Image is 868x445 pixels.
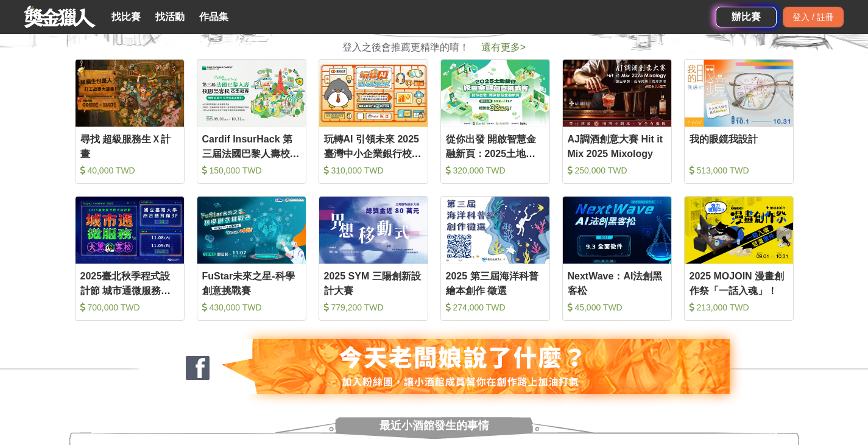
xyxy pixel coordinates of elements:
div: 尋找 超級服務生Ｘ計畫 [80,132,179,159]
span: 這些是老闆娘我挑的！ [379,19,489,36]
a: Cover Image2025 SYM 三陽創新設計大賽 779,200 TWD [319,196,428,321]
div: 320,000 TWD [446,164,545,177]
div: AJ調酒創意大賽 Hit it Mix 2025 Mixology [568,132,666,159]
div: NextWave：AI法創黑客松 [568,269,666,296]
div: 40,000 TWD [80,164,179,177]
span: 登入之後會推薦更精準的唷！ [342,40,469,55]
div: 玩轉AI 引領未來 2025臺灣中小企業銀行校園金融科技創意挑戰賽 [324,132,423,159]
div: FuStar未來之星-科學創意挑戰賽 [202,269,301,296]
a: 找比賽 [107,9,146,26]
div: 150,000 TWD [202,164,301,177]
div: 2025臺北秋季程式設計節 城市通微服務大黑客松 [80,269,179,296]
img: Cover Image [76,60,184,127]
img: Cover Image [441,197,549,264]
div: 700,000 TWD [80,301,179,314]
a: Cover ImageNextWave：AI法創黑客松 45,000 TWD [562,196,672,321]
div: 274,000 TWD [446,301,545,314]
div: 250,000 TWD [568,164,666,177]
a: 還有更多> [481,42,526,52]
div: 2025 第三屆海洋科普繪本創作 徵選 [446,269,545,296]
a: Cover ImageFuStar未來之星-科學創意挑戰賽 430,000 TWD [197,196,306,321]
img: Cover Image [441,60,549,127]
span: 還有更多 > [481,42,526,52]
img: Cover Image [319,60,428,127]
a: Cover ImageCardif InsurHack 第三屆法國巴黎人壽校園黑客松商業競賽 150,000 TWD [197,59,306,184]
div: 從你出發 開啟智慧金融新頁：2025土地銀行校園金融創意挑戰賽 [446,132,545,159]
img: Cover Image [563,60,671,127]
img: Cover Image [197,60,306,127]
a: Cover Image2025 第三屆海洋科普繪本創作 徵選 274,000 TWD [440,196,550,321]
div: 登入 / 註冊 [783,7,844,27]
div: 45,000 TWD [568,301,666,314]
div: 2025 MOJOIN 漫畫創作祭「一話入魂」！ [690,269,788,296]
div: 310,000 TWD [324,164,423,177]
a: 找活動 [150,9,189,26]
img: Cover Image [76,197,184,264]
img: Cover Image [685,60,793,127]
a: Cover Image尋找 超級服務生Ｘ計畫 40,000 TWD [75,59,185,184]
div: 2025 SYM 三陽創新設計大賽 [324,269,423,296]
img: Cover Image [563,197,671,264]
a: 辦比賽 [716,7,777,27]
span: 最近小酒館發生的事情 [379,412,489,439]
div: 779,200 TWD [324,301,423,314]
a: Cover Image我的眼鏡我設計 513,000 TWD [684,59,794,184]
a: Cover ImageAJ調酒創意大賽 Hit it Mix 2025 Mixology 250,000 TWD [562,59,672,184]
div: 213,000 TWD [690,301,788,314]
div: 我的眼鏡我設計 [690,132,788,159]
a: Cover Image2025臺北秋季程式設計節 城市通微服務大黑客松 700,000 TWD [75,196,185,321]
div: Cardif InsurHack 第三屆法國巴黎人壽校園黑客松商業競賽 [202,132,301,159]
img: Cover Image [197,197,306,264]
a: Cover Image從你出發 開啟智慧金融新頁：2025土地銀行校園金融創意挑戰賽 320,000 TWD [440,59,550,184]
img: Cover Image [319,197,428,264]
img: Cover Image [685,197,793,264]
div: 430,000 TWD [202,301,301,314]
a: Cover Image2025 MOJOIN 漫畫創作祭「一話入魂」！ 213,000 TWD [684,196,794,321]
div: 513,000 TWD [690,164,788,177]
img: 127fc932-0e2d-47dc-a7d9-3a4a18f96856.jpg [139,339,730,394]
a: 作品集 [194,9,233,26]
a: Cover Image玩轉AI 引領未來 2025臺灣中小企業銀行校園金融科技創意挑戰賽 310,000 TWD [319,59,428,184]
